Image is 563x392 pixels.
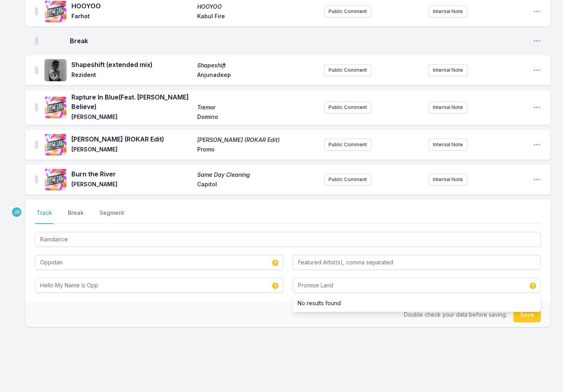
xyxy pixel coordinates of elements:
[35,278,283,293] input: Album Title
[98,209,126,224] button: Segment
[71,71,192,80] span: Rezident
[71,169,192,179] span: Burn the River
[71,180,192,190] span: [PERSON_NAME]
[197,136,318,144] span: [PERSON_NAME] (ROKAR Edit)
[35,209,54,224] button: Track
[197,145,318,155] span: Promo
[71,12,192,22] span: Farhot
[35,176,38,184] img: Drag Handle
[35,37,38,45] img: Drag Handle
[293,255,541,270] input: Featured Artist(s), comma separated
[324,139,371,151] button: Public Comment
[71,145,192,155] span: [PERSON_NAME]
[35,255,283,270] input: Artist
[197,61,318,69] span: Shapeshift
[44,168,67,191] img: Same Day Cleaning
[70,36,526,46] span: Break
[533,141,541,149] button: Open playlist item options
[44,59,67,81] img: Shapeshift
[197,3,318,11] span: HOOYOO
[533,8,541,15] button: Open playlist item options
[324,101,371,113] button: Public Comment
[533,37,541,45] button: Open playlist item options
[71,92,192,111] span: Rapture In Blue (Feat. [PERSON_NAME] Believe)
[71,1,192,11] span: HOOYOO
[428,64,467,76] button: Internal Note
[428,139,467,151] button: Internal Note
[513,307,541,322] button: Save
[71,113,192,122] span: [PERSON_NAME]
[324,6,371,17] button: Public Comment
[35,8,38,15] img: Drag Handle
[533,103,541,111] button: Open playlist item options
[404,311,507,318] span: Double check your data before saving.
[35,141,38,149] img: Drag Handle
[533,66,541,74] button: Open playlist item options
[197,180,318,190] span: Capitol
[35,66,38,74] img: Drag Handle
[533,176,541,184] button: Open playlist item options
[35,232,541,247] input: Track Title
[66,209,85,224] button: Break
[428,174,467,185] button: Internal Note
[197,12,318,22] span: Kabul Fire
[197,171,318,179] span: Same Day Cleaning
[293,296,541,310] li: No results found
[11,207,22,218] p: Jason Bentley
[428,101,467,113] button: Internal Note
[428,6,467,17] button: Internal Note
[44,96,67,119] img: Tremor
[197,113,318,122] span: Domino
[44,0,67,23] img: HOOYOO
[324,174,371,185] button: Public Comment
[44,134,67,156] img: Hyph Mngo (ROKAR Edit)
[71,60,192,69] span: Shapeshift (extended mix)
[293,278,541,293] input: Record Label
[197,71,318,80] span: Anjunadeep
[324,64,371,76] button: Public Comment
[71,134,192,144] span: [PERSON_NAME] (ROKAR Edit)
[35,103,38,111] img: Drag Handle
[197,103,318,111] span: Tremor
